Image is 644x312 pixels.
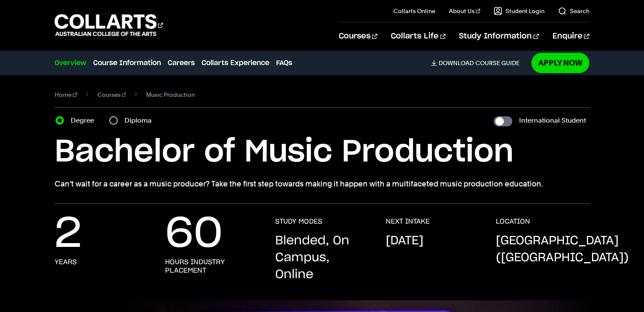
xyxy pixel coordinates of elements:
h3: hours industry placement [165,258,258,275]
a: Search [558,7,589,15]
a: Course Information [93,58,161,68]
a: Courses [97,89,126,101]
a: Apply Now [531,53,589,73]
a: Overview [55,58,86,68]
h3: Years [55,258,77,266]
h3: STUDY MODES [275,217,322,226]
a: Student Login [494,7,544,15]
a: Collarts Life [391,22,445,50]
h1: Bachelor of Music Production [55,133,589,171]
a: Study Information [459,22,539,50]
a: FAQs [276,58,292,68]
p: [GEOGRAPHIC_DATA] ([GEOGRAPHIC_DATA]) [496,233,629,266]
p: 60 [165,217,223,251]
h3: LOCATION [496,217,530,226]
a: Careers [168,58,195,68]
p: Blended, On Campus, Online [275,233,368,283]
a: Collarts Experience [202,58,269,68]
a: DownloadCourse Guide [431,59,526,67]
a: Courses [339,22,377,50]
p: [DATE] [386,233,423,249]
label: International Student [519,115,586,126]
label: Diploma [124,115,157,126]
label: Degree [71,115,99,126]
span: Music Production [146,89,195,101]
a: Enquire [553,22,589,50]
a: Home [55,89,77,101]
p: Can’t wait for a career as a music producer? Take the first step towards making it happen with a ... [55,178,589,190]
p: 2 [55,217,82,251]
span: Download [439,59,474,67]
a: Collarts Online [393,7,435,15]
h3: NEXT INTAKE [386,217,430,226]
a: About Us [449,7,480,15]
div: Go to homepage [55,13,163,37]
